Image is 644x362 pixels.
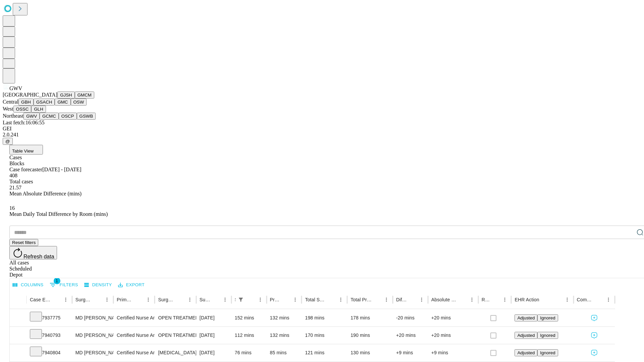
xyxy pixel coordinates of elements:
[577,297,594,302] div: Comments
[515,332,537,339] button: Adjusted
[93,295,102,304] button: Sort
[290,295,300,304] button: Menu
[83,280,114,290] button: Density
[408,295,417,304] button: Sort
[40,113,59,120] button: GCMC
[9,167,42,172] span: Case forecaster
[30,327,69,344] div: 7940793
[75,297,92,302] div: Surgeon Name
[235,297,235,302] div: Scheduled In Room Duration
[515,314,537,321] button: Adjusted
[540,295,549,304] button: Sort
[537,349,558,356] button: Ignored
[158,327,193,344] div: OPEN TREATMENT FRACTURE OF RADIUS
[270,297,281,302] div: Predicted In Room Duration
[13,106,32,113] button: OSSC
[537,314,558,321] button: Ignored
[3,138,13,145] button: @
[185,295,195,304] button: Menu
[75,344,110,361] div: MD [PERSON_NAME] [PERSON_NAME] Md
[13,312,23,324] button: Expand
[431,344,475,361] div: +9 mins
[18,99,34,106] button: GBH
[34,99,55,106] button: GSACH
[117,297,133,302] div: Primary Service
[3,113,23,119] span: Northeast
[12,148,34,154] span: Table View
[594,295,604,304] button: Sort
[12,240,36,245] span: Reset filters
[246,295,256,304] button: Sort
[9,211,108,217] span: Mean Daily Total Difference by Room (mins)
[116,280,146,290] button: Export
[305,344,344,361] div: 121 mins
[351,344,389,361] div: 130 mins
[102,295,112,304] button: Menu
[235,327,263,344] div: 112 mins
[3,106,13,112] span: West
[270,344,299,361] div: 85 mins
[3,126,641,132] div: GEI
[515,297,539,302] div: EHR Action
[396,309,425,326] div: -20 mins
[500,295,509,304] button: Menu
[604,295,613,304] button: Menu
[305,309,344,326] div: 198 mins
[235,309,263,326] div: 152 mins
[48,280,80,290] button: Show filters
[71,99,87,106] button: OSW
[176,295,185,304] button: Sort
[396,297,407,302] div: Difference
[351,297,372,302] div: Total Predicted Duration
[158,344,193,361] div: [MEDICAL_DATA] LEG,KNEE, ANKLE DEEP
[13,330,23,342] button: Expand
[13,347,23,359] button: Expand
[31,106,46,113] button: GLH
[9,185,21,190] span: 21.57
[30,344,69,361] div: 7940804
[270,327,299,344] div: 132 mins
[431,327,475,344] div: +20 mins
[9,239,38,246] button: Reset filters
[75,327,110,344] div: MD [PERSON_NAME] [PERSON_NAME] Md
[9,205,15,211] span: 16
[431,297,457,302] div: Absolute Difference
[540,333,555,338] span: Ignored
[515,349,537,356] button: Adjusted
[57,92,75,99] button: GJSH
[9,145,43,155] button: Table View
[235,344,263,361] div: 76 mins
[134,295,144,304] button: Sort
[305,327,344,344] div: 170 mins
[144,295,153,304] button: Menu
[23,254,54,259] span: Refresh data
[55,99,70,106] button: GMC
[540,315,555,320] span: Ignored
[52,295,61,304] button: Sort
[9,85,22,91] span: GWV
[220,295,230,304] button: Menu
[54,278,60,284] span: 1
[517,350,535,355] span: Adjusted
[77,113,96,120] button: GSWB
[382,295,391,304] button: Menu
[61,295,70,304] button: Menu
[59,113,77,120] button: OSCP
[351,309,389,326] div: 178 mins
[200,309,228,326] div: [DATE]
[482,297,490,302] div: Resolved in EHR
[3,99,18,105] span: Central
[9,173,17,178] span: 408
[117,327,151,344] div: Certified Nurse Anesthetist
[351,327,389,344] div: 190 mins
[336,295,345,304] button: Menu
[3,92,57,98] span: [GEOGRAPHIC_DATA]
[256,295,265,304] button: Menu
[236,295,246,304] button: Show filters
[117,309,151,326] div: Certified Nurse Anesthetist
[517,315,535,320] span: Adjusted
[9,191,82,196] span: Mean Absolute Difference (mins)
[396,327,425,344] div: +20 mins
[9,179,33,184] span: Total cases
[200,327,228,344] div: [DATE]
